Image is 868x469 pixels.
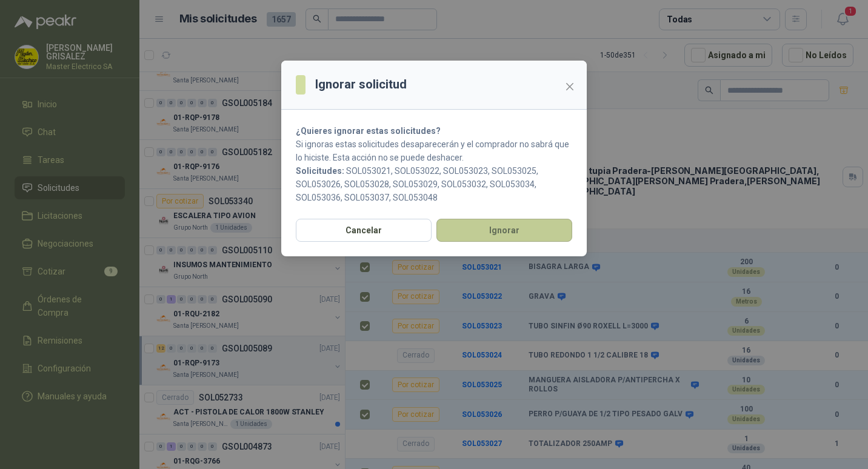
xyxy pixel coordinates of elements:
button: Close [560,77,579,96]
strong: ¿Quieres ignorar estas solicitudes? [296,126,441,136]
b: Solicitudes: [296,166,344,176]
button: Cancelar [296,219,432,242]
span: close [565,82,575,91]
h3: Ignorar solicitud [315,75,407,94]
p: SOL053021, SOL053022, SOL053023, SOL053025, SOL053026, SOL053028, SOL053029, SOL053032, SOL053034... [296,164,572,204]
p: Si ignoras estas solicitudes desaparecerán y el comprador no sabrá que lo hiciste. Esta acción no... [296,138,572,164]
button: Ignorar [436,219,572,242]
